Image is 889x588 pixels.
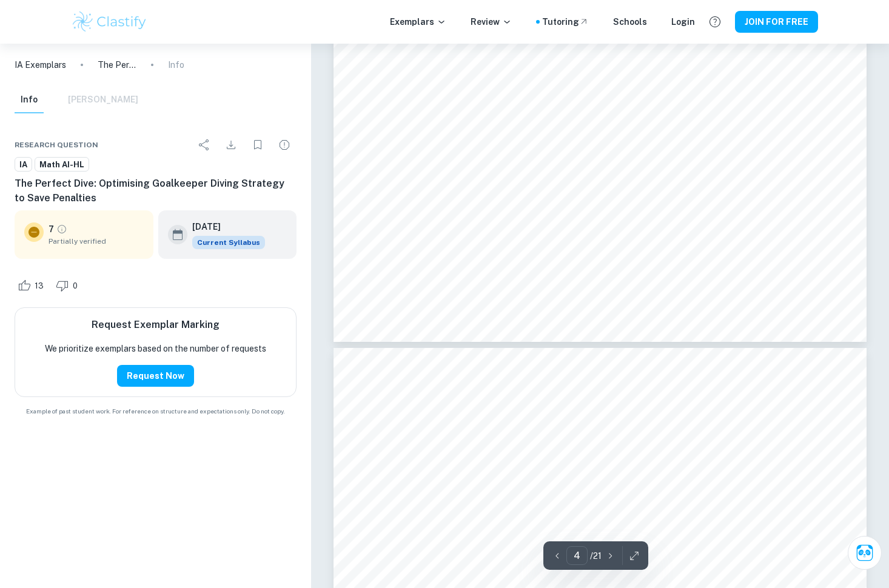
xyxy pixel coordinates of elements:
[192,220,255,233] h6: [DATE]
[848,536,882,570] button: Ask Clai
[246,133,270,157] div: Bookmark
[192,236,265,249] div: This exemplar is based on the current syllabus. Feel free to refer to it for inspiration/ideas wh...
[35,157,89,172] a: Math AI-HL
[542,15,589,28] a: Tutoring
[28,280,50,292] span: 13
[671,15,695,28] a: Login
[35,159,89,171] span: Math AI-HL
[98,58,136,72] p: The Perfect Dive: Optimising Goalkeeper Diving Strategy to Save Penalties
[15,157,32,172] a: IA
[590,549,602,563] p: / 21
[15,276,50,295] div: Like
[15,139,98,150] span: Research question
[192,133,216,157] div: Share
[53,276,84,295] div: Dislike
[15,159,32,171] span: IA
[45,342,266,355] p: We prioritize exemplars based on the number of requests
[390,15,446,28] p: Exemplars
[92,318,220,332] h6: Request Exemplar Marking
[471,15,512,28] p: Review
[117,365,194,387] button: Request Now
[613,15,647,28] a: Schools
[49,236,144,247] span: Partially verified
[705,12,725,32] button: Help and Feedback
[15,407,297,416] span: Example of past student work. For reference on structure and expectations only. Do not copy.
[56,224,67,235] a: Grade partially verified
[49,222,54,236] p: 7
[192,236,265,249] span: Current Syllabus
[15,58,66,72] a: IA Exemplars
[735,11,818,33] button: JOIN FOR FREE
[66,280,84,292] span: 0
[15,176,297,205] h6: The Perfect Dive: Optimising Goalkeeper Diving Strategy to Save Penalties
[71,10,148,34] img: Clastify logo
[15,87,44,113] button: Info
[272,133,297,157] div: Report issue
[219,133,243,157] div: Download
[168,58,184,72] p: Info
